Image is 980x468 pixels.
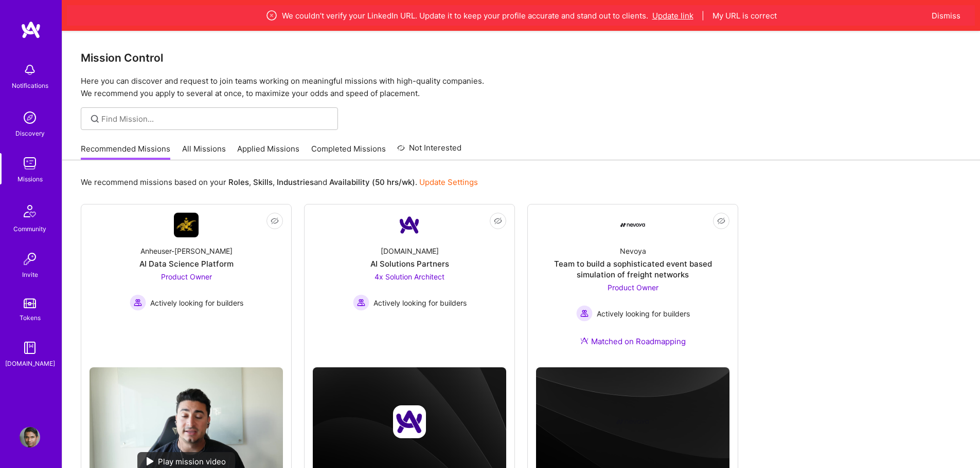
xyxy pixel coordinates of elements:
[353,294,369,311] img: Actively looking for builders
[932,10,960,21] button: Dismiss
[81,143,170,160] a: Recommended Missions
[20,427,40,447] img: User Avatar
[22,269,38,280] div: Invite
[375,272,444,281] span: 4x Solution Architect
[5,358,55,369] div: [DOMAIN_NAME]
[21,21,41,39] img: logo
[397,142,461,160] a: Not Interested
[370,258,449,269] div: AI Solutions Partners
[13,223,46,234] div: Community
[20,338,40,358] img: guide book
[17,174,43,184] div: Missions
[620,246,646,256] div: Nevoya
[576,305,593,322] img: Actively looking for builders
[271,217,279,225] i: icon EyeClosed
[620,223,645,227] img: Company Logo
[253,177,273,187] b: Skills
[20,312,41,323] div: Tokens
[115,9,926,22] div: We couldn’t verify your LinkedIn URL. Update it to keep your profile accurate and stand out to cl...
[139,258,234,269] div: AI Data Science Platform
[381,246,439,256] div: [DOMAIN_NAME]
[373,297,467,308] span: Actively looking for builders
[161,272,212,281] span: Product Owner
[608,283,658,292] span: Product Owner
[712,10,777,21] button: My URL is correct
[89,113,101,125] i: icon SearchGrey
[147,457,154,465] img: play
[17,199,42,223] img: Community
[81,51,961,64] h3: Mission Control
[717,217,725,225] i: icon EyeClosed
[228,177,249,187] b: Roles
[20,107,40,128] img: discovery
[237,143,299,160] a: Applied Missions
[20,60,40,80] img: bell
[20,249,40,269] img: Invite
[81,177,478,188] p: We recommend missions based on your , , and .
[15,128,45,139] div: Discovery
[150,297,243,308] span: Actively looking for builders
[580,336,589,345] img: Ateam Purple Icon
[616,405,649,438] img: Company logo
[20,153,40,174] img: teamwork
[101,114,330,124] input: Find Mission...
[536,258,729,280] div: Team to build a sophisticated event based simulation of freight networks
[182,143,226,160] a: All Missions
[12,80,48,91] div: Notifications
[277,177,314,187] b: Industries
[494,217,502,225] i: icon EyeClosed
[329,177,415,187] b: Availability (50 hrs/wk)
[580,336,686,347] div: Matched on Roadmapping
[24,298,36,308] img: tokens
[397,213,422,237] img: Company Logo
[597,308,690,319] span: Actively looking for builders
[130,294,146,311] img: Actively looking for builders
[311,143,386,160] a: Completed Missions
[81,75,961,100] p: Here you can discover and request to join teams working on meaningful missions with high-quality ...
[652,10,693,21] button: Update link
[702,10,704,21] span: |
[174,213,199,237] img: Company Logo
[393,405,426,438] img: Company logo
[140,246,233,256] div: Anheuser-[PERSON_NAME]
[419,177,478,187] a: Update Settings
